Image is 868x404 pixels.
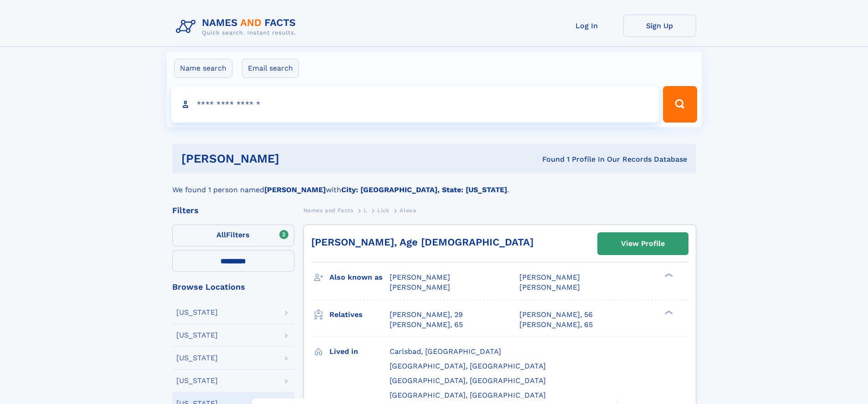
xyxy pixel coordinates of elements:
span: Lick [377,207,389,214]
img: Logo Names and Facts [172,15,303,39]
div: We found 1 person named with . [172,174,696,195]
div: [US_STATE] [176,377,218,384]
a: Log In [550,15,623,37]
h3: Relatives [329,307,390,322]
a: Sign Up [623,15,696,37]
a: L [364,205,367,216]
a: [PERSON_NAME], 65 [519,320,593,330]
input: search input [171,86,659,123]
label: Email search [242,59,299,78]
h1: [PERSON_NAME] [181,153,411,164]
a: Names and Facts [303,205,354,216]
div: [US_STATE] [176,332,218,339]
div: Browse Locations [172,283,294,291]
span: [PERSON_NAME] [519,273,580,281]
span: All [216,230,226,239]
span: Carlsbad, [GEOGRAPHIC_DATA] [390,347,501,356]
span: L [364,207,367,214]
span: [GEOGRAPHIC_DATA], [GEOGRAPHIC_DATA] [390,391,546,399]
b: City: [GEOGRAPHIC_DATA], State: [US_STATE] [341,185,507,194]
span: Alexa [400,207,416,214]
a: [PERSON_NAME], 65 [390,320,463,330]
div: ❯ [663,272,673,278]
a: [PERSON_NAME], Age [DEMOGRAPHIC_DATA] [311,236,534,248]
div: [US_STATE] [176,354,218,362]
a: View Profile [598,233,688,255]
h3: Also known as [329,270,390,285]
b: [PERSON_NAME] [264,185,326,194]
div: Filters [172,206,294,215]
span: [GEOGRAPHIC_DATA], [GEOGRAPHIC_DATA] [390,376,546,385]
span: [GEOGRAPHIC_DATA], [GEOGRAPHIC_DATA] [390,362,546,370]
div: ❯ [663,309,673,315]
span: [PERSON_NAME] [519,283,580,291]
a: [PERSON_NAME], 29 [390,310,463,320]
button: Search Button [663,86,697,123]
a: Lick [377,205,389,216]
div: Found 1 Profile In Our Records Database [411,154,687,164]
label: Filters [172,225,294,246]
div: [US_STATE] [176,309,218,316]
span: [PERSON_NAME] [390,273,450,281]
a: [PERSON_NAME], 56 [519,310,593,320]
div: View Profile [621,233,665,254]
h3: Lived in [329,344,390,359]
span: [PERSON_NAME] [390,283,450,291]
label: Name search [174,59,232,78]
